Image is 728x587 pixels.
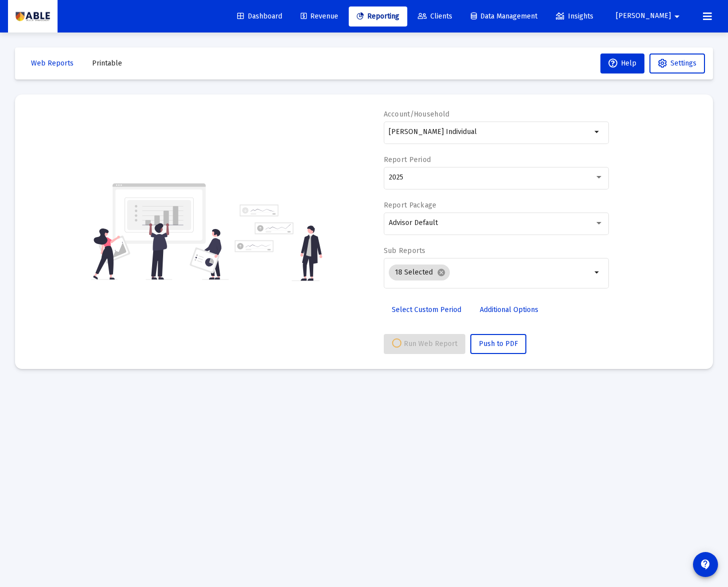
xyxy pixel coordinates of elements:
[91,182,229,281] img: reporting
[670,59,696,67] span: Settings
[699,558,711,570] mat-icon: contact_support
[671,6,683,26] mat-icon: arrow_drop_down
[384,110,450,118] label: Account/Household
[480,305,538,314] span: Additional Options
[410,6,460,26] a: Clients
[384,246,426,255] label: Sub Reports
[384,155,431,164] label: Report Period
[389,173,403,181] span: 2025
[591,126,603,138] mat-icon: arrow_drop_down
[392,339,457,348] span: Run Web Report
[301,12,338,20] span: Revenue
[384,334,465,354] button: Run Web Report
[357,12,399,20] span: Reporting
[389,262,591,282] mat-chip-list: Selection
[389,218,438,227] span: Advisor Default
[293,6,346,26] a: Revenue
[31,59,74,67] span: Web Reports
[389,264,450,280] mat-chip: 18 Selected
[548,6,601,26] a: Insights
[600,53,644,73] button: Help
[471,12,537,20] span: Data Management
[16,6,50,26] img: Dashboard
[556,12,593,20] span: Insights
[392,305,461,314] span: Select Custom Period
[616,12,671,20] span: [PERSON_NAME]
[604,6,695,26] button: [PERSON_NAME]
[84,53,130,73] button: Printable
[235,204,322,281] img: reporting-alt
[349,6,407,26] a: Reporting
[384,201,437,209] label: Report Package
[23,53,82,73] button: Web Reports
[229,6,290,26] a: Dashboard
[463,6,545,26] a: Data Management
[237,12,282,20] span: Dashboard
[470,334,526,354] button: Push to PDF
[92,59,122,67] span: Printable
[608,59,636,67] span: Help
[479,339,518,348] span: Push to PDF
[591,266,603,278] mat-icon: arrow_drop_down
[649,53,705,73] button: Settings
[437,268,446,277] mat-icon: cancel
[389,128,591,136] input: Search or select an account or household
[418,12,452,20] span: Clients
